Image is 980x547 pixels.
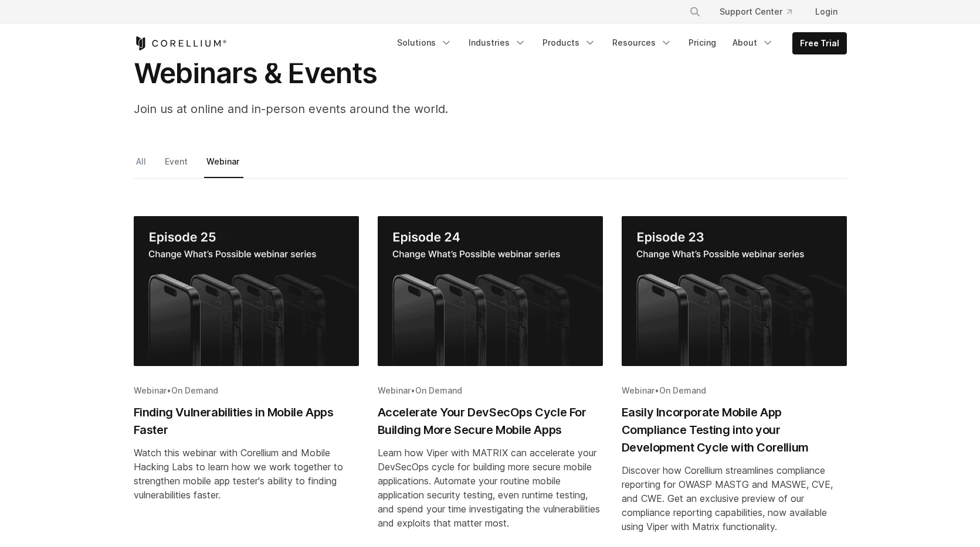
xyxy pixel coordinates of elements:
[622,385,847,396] div: •
[725,32,781,53] a: About
[675,1,847,22] div: Navigation Menu
[462,32,533,53] a: Industries
[134,385,167,395] span: Webinar
[622,216,847,366] img: Easily Incorporate Mobile App Compliance Testing into your Development Cycle with Corellium
[793,33,846,54] a: Free Trial
[806,1,847,22] a: Login
[659,385,706,395] span: On Demand
[535,32,603,53] a: Products
[204,153,243,178] a: Webinar
[134,56,603,91] h1: Webinars & Events
[134,446,359,502] div: Watch this webinar with Corellium and Mobile Hacking Labs to learn how we work together to streng...
[134,216,359,366] img: Finding Vulnerabilities in Mobile Apps Faster
[171,385,218,395] span: On Demand
[134,153,150,178] a: All
[390,32,847,54] div: Navigation Menu
[378,385,411,395] span: Webinar
[622,463,847,534] div: Discover how Corellium streamlines compliance reporting for OWASP MASTG and MASWE, CVE, and CWE. ...
[378,404,603,439] h2: Accelerate Your DevSecOps Cycle For Building More Secure Mobile Apps
[378,216,603,366] img: Accelerate Your DevSecOps Cycle For Building More Secure Mobile Apps
[710,1,801,22] a: Support Center
[622,404,847,456] h2: Easily Incorporate Mobile App Compliance Testing into your Development Cycle with Corellium
[622,385,655,395] span: Webinar
[390,32,459,53] a: Solutions
[134,100,603,118] p: Join us at online and in-person events around the world.
[134,385,359,396] div: •
[134,36,227,50] a: Corellium Home
[378,385,603,396] div: •
[134,404,359,439] h2: Finding Vulnerabilities in Mobile Apps Faster
[684,1,706,22] button: Search
[681,32,723,53] a: Pricing
[605,32,679,53] a: Resources
[415,385,462,395] span: On Demand
[162,153,192,178] a: Event
[378,446,603,530] div: Learn how Viper with MATRIX can accelerate your DevSecOps cycle for building more secure mobile a...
